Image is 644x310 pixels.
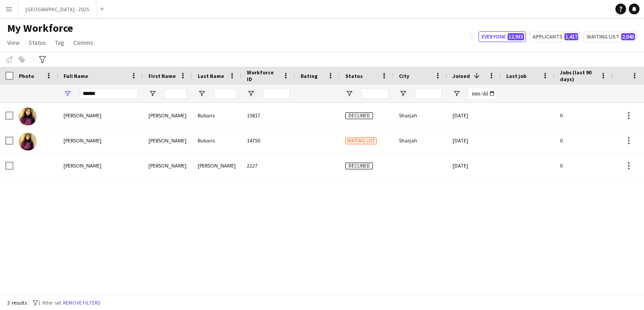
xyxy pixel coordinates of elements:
button: Applicants1,417 [530,31,580,42]
div: Rubans [192,103,241,128]
span: [PERSON_NAME] [64,112,102,119]
span: Status [345,73,363,79]
img: Reethu Rubans [19,108,37,125]
span: [PERSON_NAME] [64,162,102,169]
span: [PERSON_NAME] [64,137,102,144]
span: Status [29,39,46,47]
input: Last Name Filter Input [214,88,236,99]
div: Sharjah [394,128,447,153]
div: [DATE] [447,128,501,153]
button: Open Filter Menu [247,90,255,98]
span: Photo [19,73,34,79]
button: Open Filter Menu [198,90,206,98]
span: My Workforce [7,22,73,35]
button: [GEOGRAPHIC_DATA] - 2025 [18,0,97,18]
a: View [4,37,23,48]
span: Rating [301,73,318,79]
input: Joined Filter Input [469,88,496,99]
div: 2227 [241,153,295,178]
div: 0 [555,153,613,178]
div: [PERSON_NAME] [143,153,192,178]
div: Rubans [192,128,241,153]
a: Status [25,37,50,48]
button: Open Filter Menu [399,90,407,98]
button: Waiting list2,043 [584,31,637,42]
div: 14750 [241,128,295,153]
div: [PERSON_NAME] [192,153,241,178]
input: City Filter Input [415,88,442,99]
button: Remove filters [61,298,102,308]
div: 15817 [241,103,295,128]
span: City [399,73,409,79]
div: Sharjah [394,103,447,128]
span: View [7,39,20,47]
button: Open Filter Menu [64,90,72,98]
div: [DATE] [447,153,501,178]
app-action-btn: Advanced filters [37,54,48,65]
button: Everyone12,933 [479,31,526,42]
input: Workforce ID Filter Input [263,88,290,99]
input: Full Name Filter Input [80,88,138,99]
span: 1,417 [564,33,578,40]
input: Status Filter Input [361,88,388,99]
div: [PERSON_NAME] [143,128,192,153]
a: Tag [51,37,68,48]
div: [DATE] [447,103,501,128]
span: Comms [73,39,93,47]
span: 12,933 [508,33,524,40]
span: 1 filter set [38,299,61,306]
img: Reethu Rubans [19,133,37,151]
span: Declined [345,112,373,119]
button: Open Filter Menu [345,90,353,98]
input: First Name Filter Input [165,88,187,99]
div: 0 [555,128,613,153]
button: Open Filter Menu [453,90,461,98]
span: Full Name [64,73,88,79]
span: Joined [453,73,470,79]
span: Jobs (last 90 days) [560,69,597,82]
span: Tag [55,39,64,47]
span: Waiting list [345,138,377,144]
div: 0 [555,103,613,128]
a: Comms [70,37,97,48]
span: First Name [148,73,176,79]
button: Open Filter Menu [148,90,157,98]
span: Declined [345,163,373,169]
span: Last job [506,73,526,79]
span: Workforce ID [247,69,279,82]
span: 2,043 [621,33,635,40]
span: Last Name [198,73,224,79]
div: [PERSON_NAME] [143,103,192,128]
